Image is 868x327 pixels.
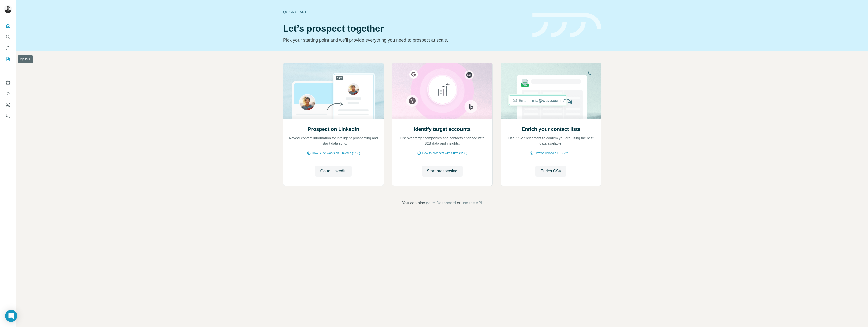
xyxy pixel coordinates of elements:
[457,200,460,206] span: or
[501,63,601,119] img: Enrich your contact lists
[532,13,601,38] img: banner
[522,126,580,133] h2: Enrich your contact lists
[422,151,467,155] span: How to prospect with Surfe (1:30)
[320,168,346,174] span: Go to LinkedIn
[402,200,425,206] span: You can also
[397,136,487,146] p: Discover target companies and contacts enriched with B2B data and insights.
[4,78,12,87] button: Use Surfe on LinkedIn
[392,63,493,119] img: Identify target accounts
[506,136,596,146] p: Use CSV enrichment to confirm you are using the best data available.
[535,151,572,155] span: How to upload a CSV (2:59)
[5,310,17,322] div: Open Intercom Messenger
[426,200,456,206] button: go to Dashboard
[4,5,12,13] img: Avatar
[312,151,360,155] span: How Surfe works on LinkedIn (1:58)
[283,9,526,14] div: Quick start
[283,37,526,44] p: Pick your starting point and we’ll provide everything you need to prospect at scale.
[535,166,566,177] button: Enrich CSV
[427,168,457,174] span: Start prospecting
[283,63,384,119] img: Prospect on LinkedIn
[462,200,482,206] button: use the API
[414,126,471,133] h2: Identify target accounts
[283,24,526,34] h1: Let’s prospect together
[288,136,378,146] p: Reveal contact information for intelligent prospecting and instant data sync.
[4,55,12,64] button: My lists
[4,21,12,30] button: Quick start
[4,100,12,109] button: Dashboard
[540,168,561,174] span: Enrich CSV
[422,166,463,177] button: Start prospecting
[4,89,12,98] button: Use Surfe API
[315,166,351,177] button: Go to LinkedIn
[4,111,12,121] button: Feedback
[4,43,12,53] button: Enrich CSV
[308,126,359,133] h2: Prospect on LinkedIn
[4,32,12,41] button: Search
